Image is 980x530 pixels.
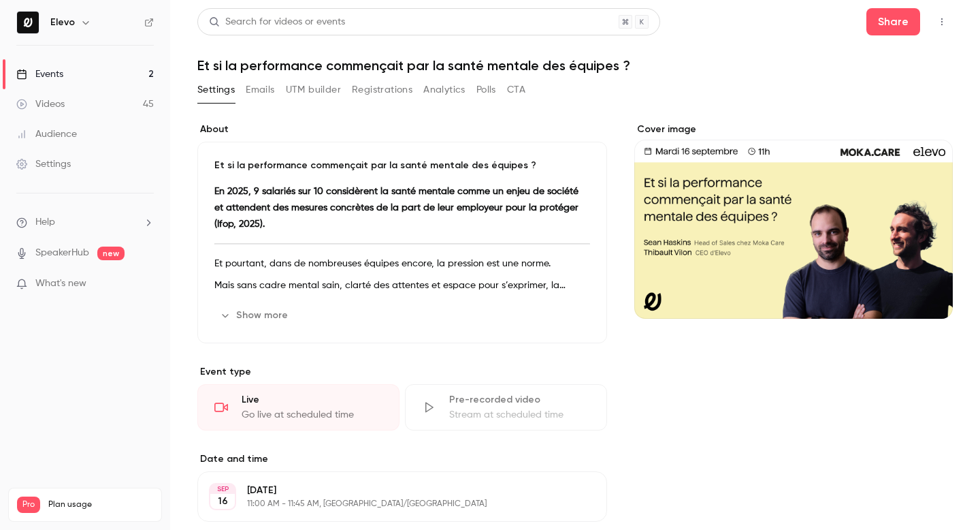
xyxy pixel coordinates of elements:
[16,127,77,141] div: Audience
[476,79,496,101] button: Polls
[214,305,296,326] button: Show more
[17,497,40,513] span: Pro
[247,499,535,510] p: 11:00 AM - 11:45 AM, [GEOGRAPHIC_DATA]/[GEOGRAPHIC_DATA]
[16,215,154,230] li: help-dropdown-opener
[97,247,125,260] span: new
[210,484,235,494] div: SEP
[242,393,382,407] div: Live
[242,408,382,422] div: Go live at scheduled time
[197,123,607,136] label: About
[197,57,953,74] h1: Et si la performance commençait par la santé mentale des équipes ?
[507,79,525,101] button: CTA
[246,79,274,101] button: Emails
[197,79,235,101] button: Settings
[286,79,341,101] button: UTM builder
[48,499,153,510] span: Plan usage
[405,384,607,431] div: Pre-recorded videoStream at scheduled time
[16,97,65,111] div: Videos
[634,123,953,136] label: Cover image
[247,484,535,497] p: [DATE]
[352,79,412,101] button: Registrations
[35,246,89,260] a: SpeakerHub
[50,16,75,29] h6: Elevo
[137,278,154,290] iframe: Noticeable Trigger
[214,159,590,172] p: Et si la performance commençait par la santé mentale des équipes ?
[634,123,953,319] section: Cover image
[209,15,345,29] div: Search for videos or events
[16,157,71,171] div: Settings
[197,384,399,431] div: LiveGo live at scheduled time
[218,495,228,508] p: 16
[197,365,607,379] p: Event type
[35,277,86,291] span: What's new
[35,215,55,230] span: Help
[449,393,590,407] div: Pre-recorded video
[197,452,607,466] label: Date and time
[214,187,578,229] strong: En 2025, 9 salariés sur 10 considèrent la santé mentale comme un enjeu de société et attendent de...
[214,277,590,294] p: Mais sans cadre mental sain, clarté des attentes et espace pour s’exprimer, la motivation s’effri...
[16,67,63,81] div: Events
[17,12,39,33] img: Elevo
[423,79,465,101] button: Analytics
[449,408,590,422] div: Stream at scheduled time
[214,255,590,272] p: Et pourtant, dans de nombreuses équipes encore, la pression est une norme.
[866,8,920,35] button: Share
